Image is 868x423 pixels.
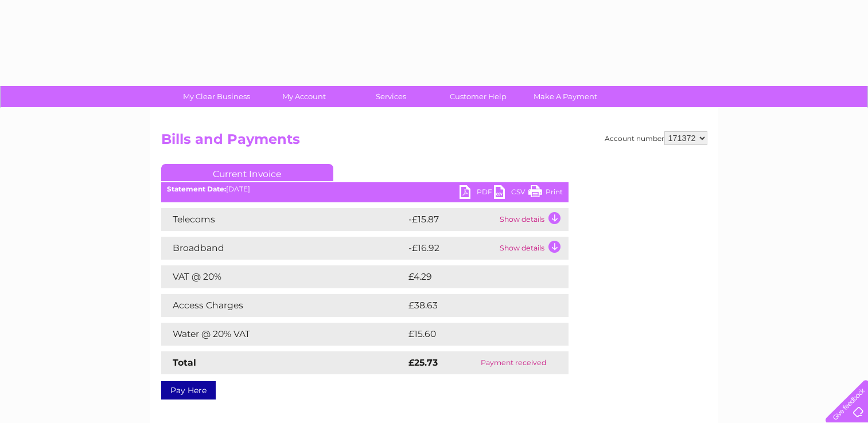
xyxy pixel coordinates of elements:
[406,294,546,317] td: £38.63
[431,86,526,107] a: Customer Help
[161,131,707,153] h2: Bills and Payments
[169,86,264,107] a: My Clear Business
[408,357,438,368] strong: £25.73
[494,185,528,202] a: CSV
[161,164,333,181] a: Current Invoice
[161,208,406,231] td: Telecoms
[497,237,569,260] td: Show details
[161,265,406,288] td: VAT @ 20%
[161,381,216,399] a: Pay Here
[605,131,707,145] div: Account number
[161,185,569,193] div: [DATE]
[406,323,544,346] td: £15.60
[344,86,438,107] a: Services
[528,185,563,202] a: Print
[256,86,351,107] a: My Account
[460,185,494,202] a: PDF
[497,208,569,231] td: Show details
[518,86,613,107] a: Make A Payment
[406,237,497,260] td: -£16.92
[459,351,568,374] td: Payment received
[173,357,196,368] strong: Total
[161,294,406,317] td: Access Charges
[406,208,497,231] td: -£15.87
[167,185,226,193] b: Statement Date:
[406,265,542,288] td: £4.29
[161,323,406,346] td: Water @ 20% VAT
[161,237,406,260] td: Broadband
